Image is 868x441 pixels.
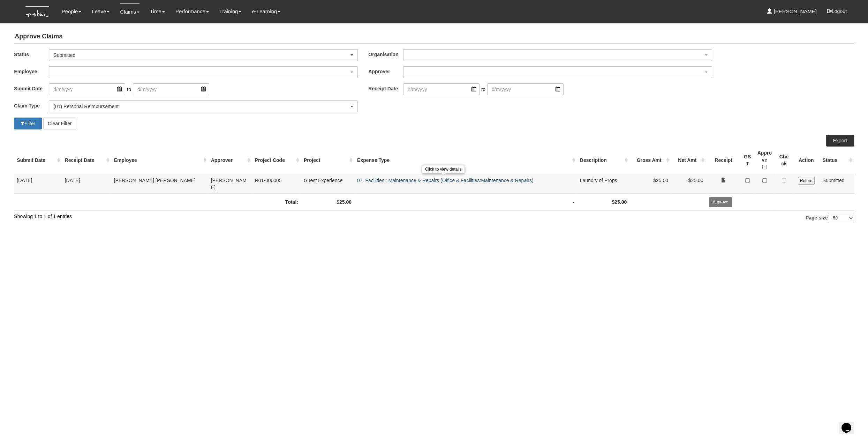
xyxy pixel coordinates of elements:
[14,174,62,194] td: [DATE]
[14,30,854,44] h4: Approve Claims
[301,174,354,194] td: Guest Experience
[14,147,62,174] th: Submit Date : activate to sort column ascending
[357,178,534,183] a: 07. Facilities : Maintenance & Repairs (Office & Facilities:Maintenance & Repairs)
[820,147,854,174] th: Status : activate to sort column ascending
[62,3,82,20] a: People
[368,49,403,59] label: Organisation
[822,3,852,20] button: Logout
[133,83,209,95] input: d/m/yyyy
[709,197,732,207] input: Approve
[92,3,110,20] a: Leave
[111,174,208,194] td: [PERSON_NAME] [PERSON_NAME]
[301,194,354,210] td: $25.00
[577,147,629,174] th: Description : activate to sort column ascending
[820,174,854,194] td: Submitted
[301,147,354,174] th: Project : activate to sort column ascending
[14,118,42,129] button: Filter
[53,103,349,110] div: (01) Personal Reimbursement
[53,52,349,59] div: Submitted
[62,174,111,194] td: [DATE]
[49,83,125,95] input: d/m/yyyy
[368,83,403,94] label: Receipt Date
[577,174,629,194] td: Laundry of Props
[111,194,301,210] td: Total:
[671,174,706,194] td: $25.00
[706,147,741,174] th: Receipt
[487,83,564,95] input: d/m/yyyy
[629,174,671,194] td: $25.00
[14,49,49,59] label: Status
[111,147,208,174] th: Employee : activate to sort column ascending
[219,3,242,20] a: Training
[49,49,358,61] button: Submitted
[354,147,577,174] th: Expense Type : activate to sort column ascending
[120,3,139,20] a: Claims
[252,174,301,194] td: R01-000005
[577,194,629,210] td: $25.00
[741,147,754,174] th: GST
[806,213,854,223] label: Page size
[767,3,817,20] a: [PERSON_NAME]
[403,83,480,95] input: d/m/yyyy
[754,147,775,174] th: Approve
[480,83,487,95] span: to
[629,147,671,174] th: Gross Amt : activate to sort column ascending
[125,83,133,95] span: to
[175,3,209,20] a: Performance
[150,3,165,20] a: Time
[671,147,706,174] th: Net Amt : activate to sort column ascending
[208,147,252,174] th: Approver : activate to sort column ascending
[43,118,76,129] button: Clear Filter
[208,174,252,194] td: [PERSON_NAME]
[368,66,403,76] label: Approver
[775,147,793,174] th: Check
[252,147,301,174] th: Project Code : activate to sort column ascending
[422,165,465,173] div: Click to view details
[826,135,854,147] a: Export
[798,177,815,185] input: Return
[14,100,49,111] label: Claim Type
[839,413,861,434] iframe: chat widget
[14,83,49,94] label: Submit Date
[828,213,854,223] select: Page size
[14,66,49,76] label: Employee
[354,194,577,210] td: -
[793,147,820,174] th: Action
[49,100,358,112] button: (01) Personal Reimbursement
[62,147,111,174] th: Receipt Date : activate to sort column ascending
[252,3,280,20] a: e-Learning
